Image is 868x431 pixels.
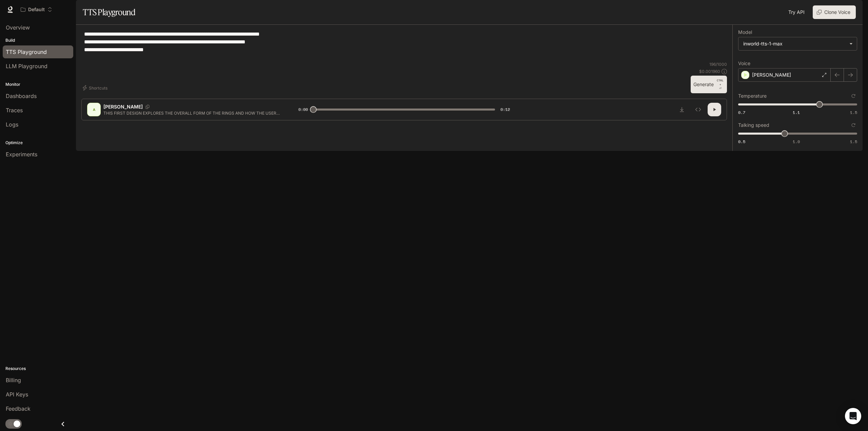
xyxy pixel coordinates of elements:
p: Voice [738,61,750,66]
div: A [88,104,99,115]
p: ⏎ [716,78,724,91]
p: CTRL + [716,78,724,86]
span: 1.5 [850,110,857,115]
span: 1.5 [850,139,857,144]
p: Talking speed [738,123,769,128]
span: 1.0 [793,139,800,144]
p: Temperature [738,94,767,98]
button: Inspect [691,103,705,116]
div: inworld-tts-1-max [738,37,857,50]
p: Default [28,7,45,13]
span: 0:12 [500,106,510,113]
p: THIS FIRST DESIGN EXPLORES THE OVERALL FORM OF THE RINGS AND HOW THE USERS INTERACT WITHIN THE SP... [103,110,282,116]
span: 1.1 [793,110,800,115]
h1: TTS Playground [83,5,135,19]
span: 0.5 [738,139,745,144]
p: $ 0.001960 [699,68,720,74]
button: GenerateCTRL +⏎ [691,76,727,93]
p: 196 / 1000 [709,61,727,67]
button: Reset to default [850,92,857,100]
span: 0.7 [738,110,745,115]
button: Download audio [675,103,689,116]
button: Clone Voice [813,5,856,19]
button: Open workspace menu [18,3,55,16]
div: Open Intercom Messenger [845,408,861,424]
p: Model [738,30,752,35]
button: Reset to default [850,121,857,129]
p: [PERSON_NAME] [103,103,143,110]
button: Copy Voice ID [143,105,152,109]
button: Shortcuts [81,82,110,93]
div: inworld-tts-1-max [743,40,846,47]
p: [PERSON_NAME] [752,72,791,78]
span: 0:00 [298,106,308,113]
a: Try API [786,5,807,19]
